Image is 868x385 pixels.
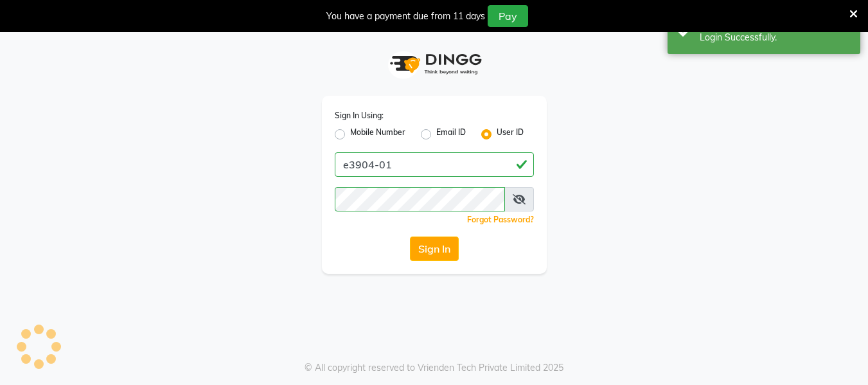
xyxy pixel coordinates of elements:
[488,5,528,27] button: Pay
[383,45,486,83] img: logo1.svg
[467,215,534,224] a: Forgot Password?
[410,237,459,261] button: Sign In
[436,127,466,142] label: Email ID
[497,127,524,142] label: User ID
[326,10,485,23] div: You have a payment due from 11 days
[700,31,851,44] div: Login Successfully.
[335,152,534,177] input: Username
[335,187,505,211] input: Username
[335,110,384,121] label: Sign In Using:
[350,127,405,142] label: Mobile Number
